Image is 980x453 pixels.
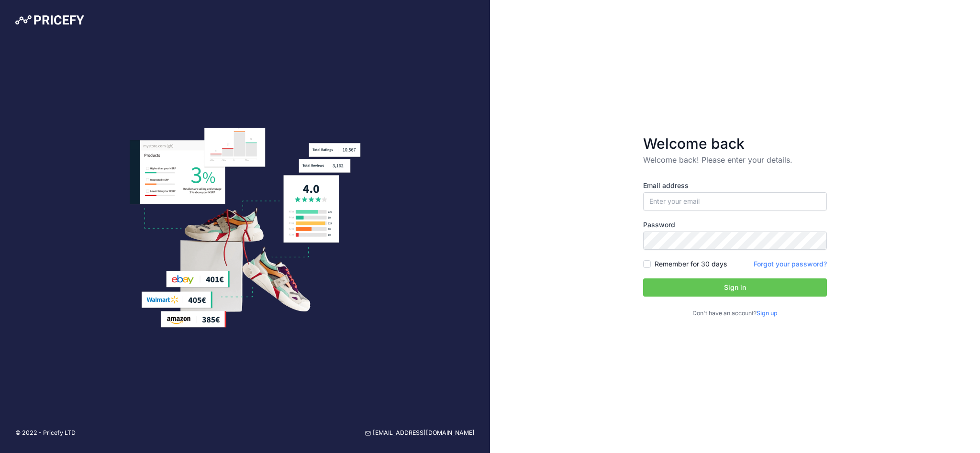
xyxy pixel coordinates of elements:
[365,429,475,438] a: [EMAIL_ADDRESS][DOMAIN_NAME]
[643,135,827,152] h3: Welcome back
[15,429,76,438] p: © 2022 - Pricefy LTD
[643,181,827,190] label: Email address
[643,192,827,210] input: Enter your email
[757,309,778,317] a: Sign up
[643,309,827,318] p: Don't have an account?
[643,278,827,297] button: Sign in
[643,154,827,166] p: Welcome back! Please enter your details.
[754,260,827,268] a: Forgot your password?
[15,15,84,25] img: Pricefy
[643,220,827,230] label: Password
[655,259,727,269] label: Remember for 30 days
